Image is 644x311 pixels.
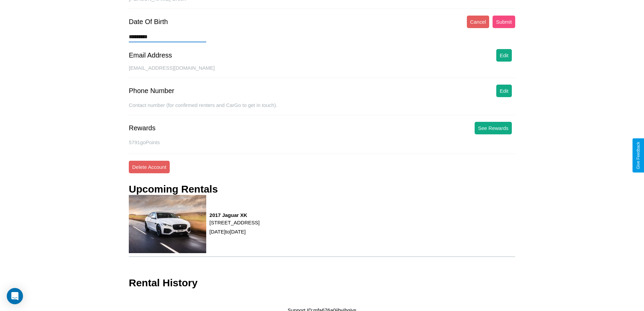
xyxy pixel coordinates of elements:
div: Open Intercom Messenger [7,288,23,304]
div: Rewards [129,124,156,132]
div: Contact number (for confirmed renters and CarGo to get in touch). [129,102,515,115]
div: Date Of Birth [129,18,168,26]
button: Edit [496,85,512,97]
h3: Rental History [129,277,197,289]
h3: 2017 Jaguar XK [210,212,260,218]
button: Cancel [467,16,490,28]
h3: Upcoming Rentals [129,183,218,195]
p: [DATE] to [DATE] [210,227,260,236]
div: Give Feedback [636,142,641,169]
button: Edit [496,49,512,62]
button: See Rewards [475,122,512,134]
button: Submit [493,16,515,28]
p: 5791 goPoints [129,138,515,147]
img: rental [129,195,206,253]
div: Email Address [129,51,172,59]
div: Phone Number [129,87,174,95]
div: [EMAIL_ADDRESS][DOMAIN_NAME] [129,65,515,78]
button: Delete Account [129,161,170,173]
p: [STREET_ADDRESS] [210,218,260,227]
